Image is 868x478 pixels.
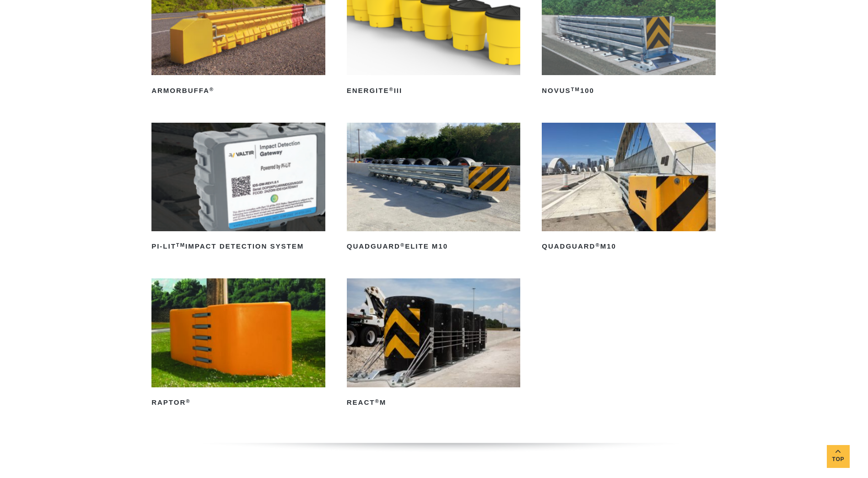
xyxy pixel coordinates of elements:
a: REACT®M [347,278,521,410]
h2: NOVUS 100 [542,83,716,98]
h2: QuadGuard M10 [542,239,716,254]
sup: ® [210,87,214,92]
a: PI-LITTMImpact Detection System [151,123,325,254]
h2: ArmorBuffa [151,83,325,98]
span: Top [827,454,850,465]
a: Top [827,445,850,468]
a: QuadGuard®M10 [542,123,716,254]
h2: ENERGITE III [347,83,521,98]
sup: ® [595,242,600,248]
a: RAPTOR® [151,278,325,410]
h2: QuadGuard Elite M10 [347,239,521,254]
sup: TM [176,242,185,248]
h2: REACT M [347,396,521,410]
sup: ® [400,242,405,248]
h2: RAPTOR [151,396,325,410]
sup: ® [389,87,394,92]
sup: ® [375,398,379,404]
h2: PI-LIT Impact Detection System [151,239,325,254]
a: QuadGuard®Elite M10 [347,123,521,254]
sup: TM [571,87,580,92]
sup: ® [186,398,190,404]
